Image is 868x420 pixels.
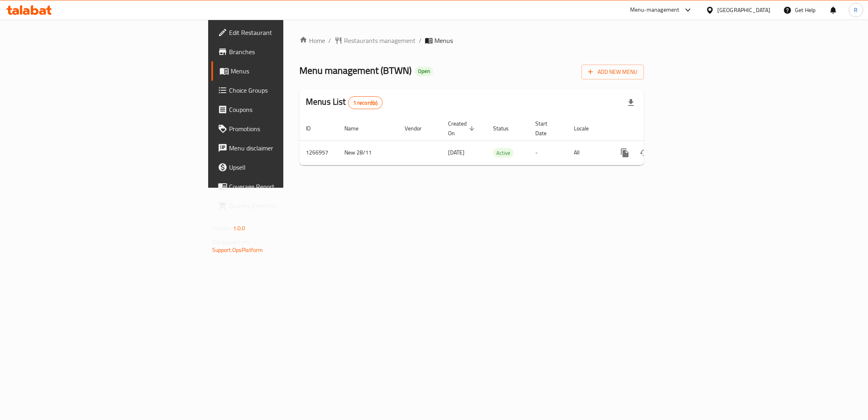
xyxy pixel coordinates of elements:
[211,23,353,42] a: Edit Restaurant
[229,201,347,211] span: Grocery Checklist
[211,81,353,100] a: Choice Groups
[229,124,347,134] span: Promotions
[854,6,858,14] span: R
[588,67,637,77] span: Add New Menu
[229,182,347,191] span: Coverage Report
[344,124,369,133] span: Name
[630,5,680,15] div: Menu-management
[212,245,263,255] a: Support.OpsPlatform
[529,140,567,165] td: -
[493,124,519,133] span: Status
[212,223,232,233] span: Version:
[299,116,699,165] table: enhanced table
[581,65,644,79] button: Add New Menu
[211,138,353,158] a: Menu disclaimer
[211,61,353,81] a: Menus
[211,42,353,61] a: Branches
[229,47,347,57] span: Branches
[419,36,422,45] li: /
[233,223,246,233] span: 1.0.0
[211,196,353,215] a: Grocery Checklist
[229,143,347,153] span: Menu disclaimer
[717,6,770,14] div: [GEOGRAPHIC_DATA]
[229,162,347,172] span: Upsell
[299,61,411,79] span: Menu management ( BTWN )
[338,140,398,165] td: New 28/11
[211,158,353,177] a: Upsell
[229,105,347,114] span: Coupons
[229,28,347,37] span: Edit Restaurant
[211,177,353,196] a: Coverage Report
[448,147,465,158] span: [DATE]
[615,143,635,162] button: more
[299,36,644,45] nav: breadcrumb
[567,140,609,165] td: All
[334,36,416,45] a: Restaurants management
[211,100,353,119] a: Coupons
[306,96,383,109] h2: Menus List
[609,116,699,141] th: Actions
[448,119,477,138] span: Created On
[535,119,558,138] span: Start Date
[621,93,641,112] div: Export file
[635,143,654,162] button: Change Status
[415,67,433,76] div: Open
[348,99,383,107] span: 1 record(s)
[344,36,416,45] span: Restaurants management
[229,85,347,95] span: Choice Groups
[574,124,599,133] span: Locale
[415,68,433,75] span: Open
[405,124,432,133] span: Vendor
[434,36,453,45] span: Menus
[231,66,347,76] span: Menus
[212,237,249,247] span: Get support on:
[306,124,321,133] span: ID
[348,96,383,109] div: Total records count
[493,148,514,158] span: Active
[211,119,353,138] a: Promotions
